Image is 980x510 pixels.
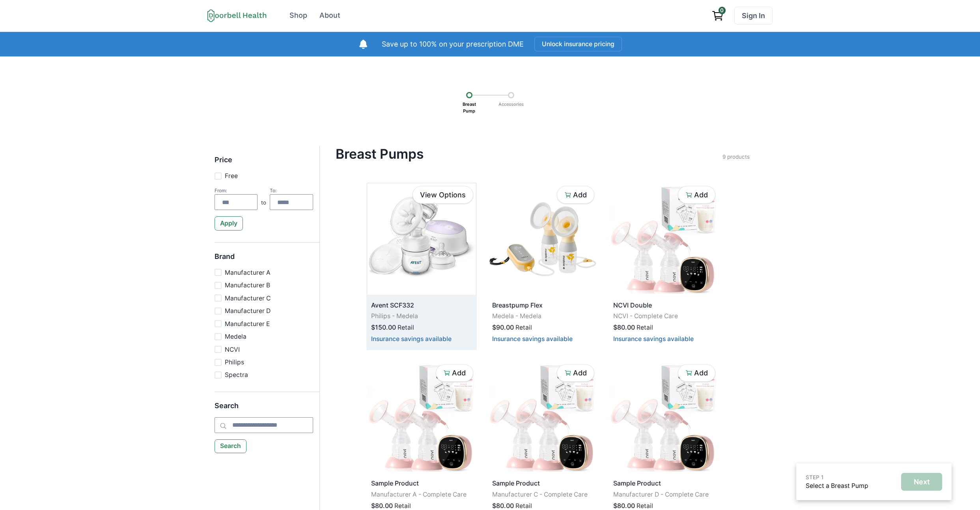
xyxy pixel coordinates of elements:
[678,364,715,382] button: Add
[708,7,728,24] a: View cart
[613,300,714,310] p: NCVI Double
[613,490,714,499] p: Manufacturer D - Complete Care
[413,186,473,204] a: View Options
[371,335,452,343] button: Insurance savings available
[492,300,593,310] p: Breastpump Flex
[460,98,479,117] p: Breast Pump
[225,268,271,277] p: Manufacturer A
[901,473,942,491] button: Next
[637,323,653,332] p: Retail
[610,184,718,349] a: NCVI DoubleNCVI - Complete Care$80.00RetailInsurance savings available
[678,186,715,204] button: Add
[613,322,635,332] p: $80.00
[314,7,346,24] a: About
[371,311,472,321] p: Philips - Medela
[215,216,243,231] button: Apply
[270,187,313,193] div: To:
[368,184,476,295] img: p396f7c1jhk335ckoricv06bci68
[289,10,307,21] div: Shop
[489,184,597,349] a: Breastpump FlexMedela - Medela$90.00RetailInsurance savings available
[225,370,248,380] p: Spectra
[573,191,587,199] p: Add
[398,323,414,332] p: Retail
[261,199,266,210] p: to
[371,478,472,488] p: Sample Product
[694,369,708,377] p: Add
[492,311,593,321] p: Medela - Medela
[492,490,593,499] p: Manufacturer C - Complete Care
[489,362,597,473] img: 8h6fizoczv30n0gcz1f3fjohbjxi
[225,294,271,303] p: Manufacturer C
[225,358,244,367] p: Philips
[613,478,714,488] p: Sample Product
[225,332,246,341] p: Medela
[496,98,526,111] p: Accessories
[371,322,396,332] p: $150.00
[452,369,466,377] p: Add
[914,478,930,486] p: Next
[489,184,597,295] img: wu1ofuyzz2pb86d2jgprv8htehmy
[515,323,532,332] p: Retail
[436,364,473,382] button: Add
[492,478,593,488] p: Sample Product
[534,37,622,51] button: Unlock insurance pricing
[215,401,313,417] h5: Search
[492,322,514,332] p: $90.00
[225,306,271,316] p: Manufacturer D
[225,319,270,329] p: Manufacturer E
[573,369,587,377] p: Add
[557,186,594,204] button: Add
[694,191,708,199] p: Add
[368,184,476,349] a: Avent SCF332Philips - Medela$150.00RetailInsurance savings available
[215,187,258,193] div: From:
[371,490,472,499] p: Manufacturer A - Complete Care
[215,156,313,171] h5: Price
[225,345,240,354] p: NCVI
[284,7,313,24] a: Shop
[319,10,340,21] div: About
[734,7,773,24] a: Sign In
[806,482,868,489] a: Select a Breast Pump
[719,7,726,14] span: 0
[557,364,594,382] button: Add
[368,362,476,473] img: 9i9guwxpln76if7ibsdw5r428if1
[336,146,722,162] h4: Breast Pumps
[492,335,573,343] button: Insurance savings available
[610,362,718,473] img: qf9drc99yyqqjg7muppwd4zrx7z4
[371,300,472,310] p: Avent SCF332
[613,335,694,343] button: Insurance savings available
[215,439,247,454] button: Search
[225,171,238,181] p: Free
[722,153,750,161] p: 9 products
[225,281,270,290] p: Manufacturer B
[610,184,718,295] img: tns73qkjvnll4qaugvy1iy5zbioi
[806,473,868,481] p: STEP 1
[613,311,714,321] p: NCVI - Complete Care
[382,39,524,50] p: Save up to 100% on your prescription DME
[215,252,313,268] h5: Brand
